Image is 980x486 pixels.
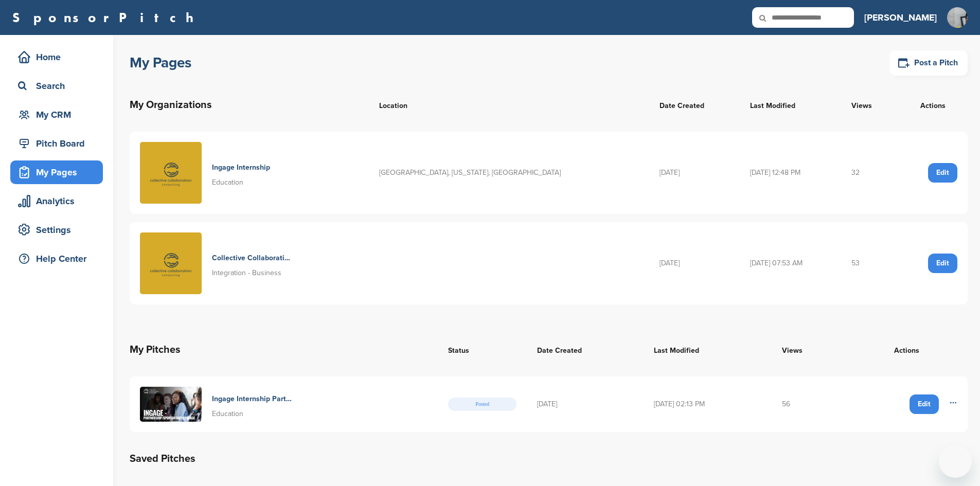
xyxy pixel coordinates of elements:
[898,86,968,123] th: Actions
[212,268,281,277] span: Integration - Business
[130,53,191,72] h1: My Pages
[140,387,427,422] a: Presentation ingage partnering for success Ingage Internship Partnering For Success Education
[130,331,438,368] th: My Pitches
[928,163,957,183] a: Edit
[10,132,103,155] a: Pitch Board
[15,163,103,182] div: My Pages
[928,254,957,273] a: Edit
[644,331,772,368] th: Last Modified
[644,376,772,432] td: [DATE] 02:13 PM
[10,247,103,271] a: Help Center
[369,132,649,214] td: [GEOGRAPHIC_DATA], [US_STATE], [GEOGRAPHIC_DATA]
[841,222,898,304] td: 53
[649,132,740,214] td: [DATE]
[15,105,103,124] div: My CRM
[10,160,103,184] a: My Pages
[15,48,103,66] div: Home
[212,178,243,187] span: Education
[140,232,359,294] a: Untitled design Collective Collaboration Consulting Integration - Business
[212,409,243,418] span: Education
[10,103,103,127] a: My CRM
[130,86,369,123] th: My Organizations
[140,142,202,204] img: Untitled design
[841,132,898,214] td: 32
[369,86,649,123] th: Location
[649,222,740,304] td: [DATE]
[889,50,968,76] a: Post a Pitch
[10,189,103,213] a: Analytics
[130,451,968,467] h2: Saved Pitches
[212,253,292,264] h4: Collective Collaboration Consulting
[15,134,103,153] div: Pitch Board
[864,6,937,29] a: [PERSON_NAME]
[15,221,103,239] div: Settings
[15,192,103,210] div: Analytics
[864,10,937,25] h3: [PERSON_NAME]
[438,331,527,368] th: Status
[15,249,103,268] div: Help Center
[448,398,516,411] span: Posted
[140,142,359,204] a: Untitled design Ingage Internship Education
[841,86,898,123] th: Views
[140,232,202,294] img: Untitled design
[649,86,740,123] th: Date Created
[10,45,103,69] a: Home
[10,218,103,242] a: Settings
[15,77,103,95] div: Search
[772,376,845,432] td: 56
[910,394,939,414] a: Edit
[212,393,292,405] h4: Ingage Internship Partnering For Success
[939,445,972,478] iframe: Button to launch messaging window
[740,132,841,214] td: [DATE] 12:48 PM
[140,387,202,422] img: Presentation ingage partnering for success
[845,331,968,368] th: Actions
[12,11,200,24] a: SponsorPitch
[527,331,644,368] th: Date Created
[740,86,841,123] th: Last Modified
[740,222,841,304] td: [DATE] 07:53 AM
[772,331,845,368] th: Views
[527,376,644,432] td: [DATE]
[212,162,270,173] h4: Ingage Internship
[10,74,103,98] a: Search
